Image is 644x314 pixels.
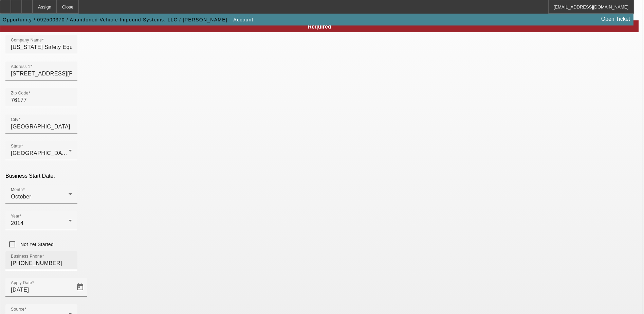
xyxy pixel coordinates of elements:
[11,220,24,226] span: 2014
[11,91,29,95] mat-label: Zip Code
[11,150,70,156] span: [GEOGRAPHIC_DATA]
[308,24,331,30] span: Required
[5,173,639,179] p: Business Start Date:
[599,13,633,25] a: Open Ticket
[233,17,253,22] span: Account
[11,118,18,122] mat-label: City
[11,254,42,259] mat-label: Business Phone
[73,280,87,294] button: Open calendar
[11,144,21,149] mat-label: State
[11,307,24,312] mat-label: Source
[11,194,31,199] span: October
[19,241,54,248] label: Not Yet Started
[11,214,20,219] mat-label: Year
[11,38,42,42] mat-label: Company Name
[3,17,227,22] span: Opportunity / 092500370 / Abandoned Vehicle Impound Systems, LLC / [PERSON_NAME]
[232,14,255,26] button: Account
[11,65,30,69] mat-label: Address 1
[11,188,23,192] mat-label: Month
[11,281,32,285] mat-label: Apply Date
